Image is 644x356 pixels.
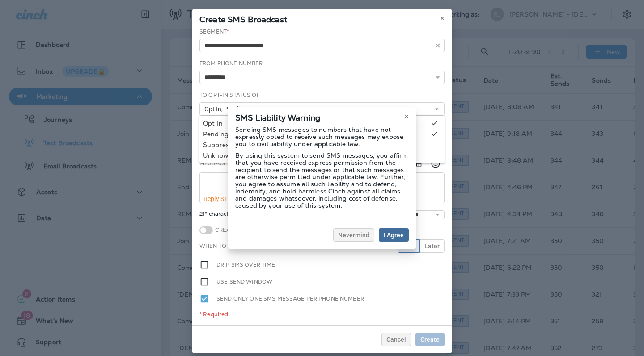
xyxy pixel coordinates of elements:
p: Sending SMS messages to numbers that have not expressly opted to receive such messages may expose... [235,126,409,147]
p: By using this system to send SMS messages, you affirm that you have received express permission f... [235,152,409,209]
div: SMS Liability Warning [228,107,416,126]
button: Nevermind [333,228,374,242]
span: Nevermind [338,232,369,238]
span: I Agree [384,232,404,238]
button: I Agree [379,228,409,242]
